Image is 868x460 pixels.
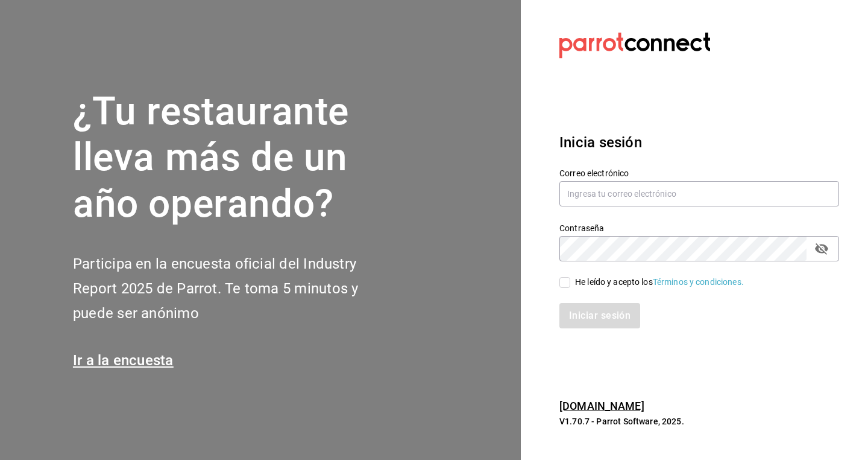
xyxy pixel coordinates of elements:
[559,400,644,412] a: [DOMAIN_NAME]
[73,352,174,369] a: Ir a la encuesta
[559,415,839,427] p: V1.70.7 - Parrot Software, 2025.
[559,168,839,177] label: Correo electrónico
[559,223,839,232] label: Contraseña
[811,238,832,259] button: passwordField
[559,181,839,206] input: Ingresa tu correo electrónico
[73,252,398,325] h2: Participa en la encuesta oficial del Industry Report 2025 de Parrot. Te toma 5 minutos y puede se...
[559,132,839,153] h3: Inicia sesión
[73,89,398,228] h1: ¿Tu restaurante lleva más de un año operando?
[653,277,744,287] a: Términos y condiciones.
[575,276,744,289] div: He leído y acepto los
